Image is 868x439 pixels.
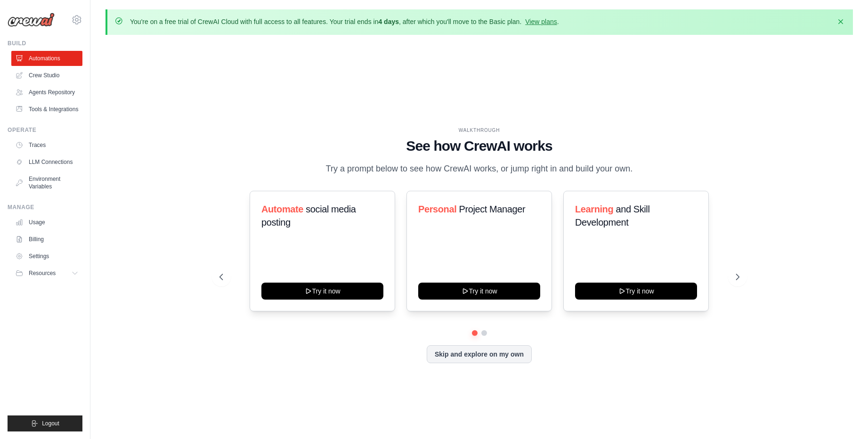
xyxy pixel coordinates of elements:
div: WALKTHROUGH [219,127,739,134]
strong: 4 days [378,18,399,25]
a: Settings [11,249,82,264]
button: Resources [11,266,82,281]
span: Personal [418,204,456,214]
a: Traces [11,138,82,153]
span: Learning [575,204,613,214]
span: Automate [261,204,303,214]
img: Logo [8,13,55,27]
div: Build [8,40,82,47]
a: Tools & Integrations [11,102,82,117]
a: View plans [525,18,557,25]
a: Crew Studio [11,68,82,83]
div: Operate [8,126,82,134]
a: Billing [11,232,82,247]
button: Try it now [261,283,383,300]
button: Skip and explore on my own [427,345,532,363]
span: Logout [42,420,59,427]
a: LLM Connections [11,154,82,170]
a: Usage [11,215,82,230]
button: Try it now [418,283,540,300]
p: Try a prompt below to see how CrewAI works, or jump right in and build your own. [321,162,638,176]
button: Logout [8,415,82,431]
span: Resources [29,269,56,277]
div: Manage [8,203,82,211]
a: Automations [11,51,82,66]
span: social media posting [261,204,356,228]
span: Project Manager [459,204,525,214]
button: Try it now [575,283,697,300]
p: You're on a free trial of CrewAI Cloud with full access to all features. Your trial ends in , aft... [130,17,559,26]
a: Agents Repository [11,85,82,100]
h1: See how CrewAI works [219,138,739,154]
a: Environment Variables [11,171,82,194]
